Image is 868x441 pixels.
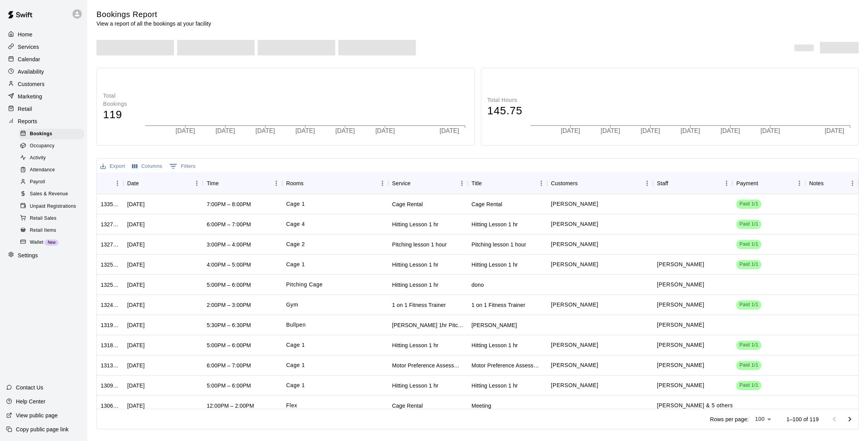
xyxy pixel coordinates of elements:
[824,178,835,189] button: Sort
[668,178,679,189] button: Sort
[30,227,56,234] span: Retail Items
[286,172,303,194] div: Rooms
[207,281,251,289] div: 5:00PM – 6:00PM
[736,241,761,248] span: Paid 1/1
[472,281,484,289] div: dono
[19,140,87,152] a: Occupancy
[6,250,81,261] div: Settings
[207,261,251,269] div: 4:00PM – 5:00PM
[19,153,84,164] div: Activity
[127,281,145,289] div: Mon, Aug 18, 2025
[18,43,39,51] p: Services
[256,128,275,134] tspan: [DATE]
[30,190,68,198] span: Sales & Revenue
[101,241,119,248] div: 1327481
[6,53,81,65] a: Calendar
[286,200,305,208] p: Cage 1
[286,361,305,369] p: Cage 1
[551,220,598,228] p: Nicholas Novello
[207,172,219,194] div: Time
[19,128,87,140] a: Bookings
[19,224,87,236] a: Retail Items
[127,220,145,228] div: Tue, Aug 19, 2025
[101,281,119,289] div: 1325300
[472,321,517,329] div: Mason
[392,261,439,269] div: Hitting Lesson 1 hr
[18,105,32,113] p: Retail
[472,241,526,248] div: Pitching lesson 1 hour
[472,220,518,228] div: Hitting Lesson 1 hr
[721,127,740,134] tspan: [DATE]
[411,178,422,189] button: Sort
[392,341,439,349] div: Hitting Lesson 1 hr
[18,80,45,88] p: Customers
[207,341,251,349] div: 5:00PM – 6:00PM
[45,240,59,245] span: New
[657,361,704,369] p: Joe Ferro
[18,252,38,259] p: Settings
[286,321,306,329] p: Bullpen
[101,362,119,369] div: 1313185
[97,172,123,194] div: ID
[18,93,42,100] p: Marketing
[286,301,298,309] p: Gym
[286,381,305,389] p: Cage 1
[809,172,823,194] div: Notes
[127,261,145,269] div: Tue, Aug 19, 2025
[536,177,547,189] button: Menu
[127,200,145,208] div: Tue, Aug 19, 2025
[286,401,297,410] p: Flex
[286,220,305,228] p: Cage 4
[657,321,704,329] p: Darin Downs
[392,172,411,194] div: Service
[392,281,439,289] div: Hitting Lesson 1 hr
[732,172,805,194] div: Payment
[6,103,81,115] div: Retail
[19,212,87,224] a: Retail Sales
[758,178,769,189] button: Sort
[752,413,774,425] div: 100
[551,260,598,269] p: Crystal Zibbel
[19,177,84,188] div: Payroll
[601,127,620,134] tspan: [DATE]
[207,220,251,228] div: 6:00PM – 7:00PM
[203,172,282,194] div: Time
[657,260,704,269] p: Shaun Garceau
[191,177,203,189] button: Menu
[207,301,251,309] div: 2:00PM – 3:00PM
[176,128,195,134] tspan: [DATE]
[96,20,211,28] p: View a report of all the bookings at your facility
[657,172,668,194] div: Staff
[657,301,704,309] p: Isaiah Nelson
[6,41,81,53] a: Services
[736,382,761,389] span: Paid 1/1
[19,201,84,212] div: Unpaid Registrations
[657,381,704,389] p: Joe Ferro
[16,384,43,391] p: Contact Us
[101,382,119,389] div: 1309059
[127,301,145,309] div: Tue, Aug 19, 2025
[127,382,145,389] div: Fri, Aug 15, 2025
[721,177,732,189] button: Menu
[736,220,761,228] span: Paid 1/1
[472,172,482,194] div: Title
[392,220,439,228] div: Hitting Lesson 1 hr
[472,402,491,410] div: Meeting
[127,341,145,349] div: Tue, Aug 19, 2025
[794,177,805,189] button: Menu
[19,237,84,248] div: WalletNew
[6,91,81,102] div: Marketing
[101,321,119,329] div: 1319662
[101,220,119,228] div: 1327500
[6,78,81,90] a: Customers
[207,362,251,369] div: 6:00PM – 7:00PM
[127,321,145,329] div: Mon, Aug 18, 2025
[304,178,315,189] button: Sort
[392,321,464,329] div: Darin Downs 1hr Pitching
[468,172,547,194] div: Title
[551,240,598,248] p: Jett Donaldson
[19,164,87,176] a: Attendance
[19,189,84,200] div: Sales & Revenue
